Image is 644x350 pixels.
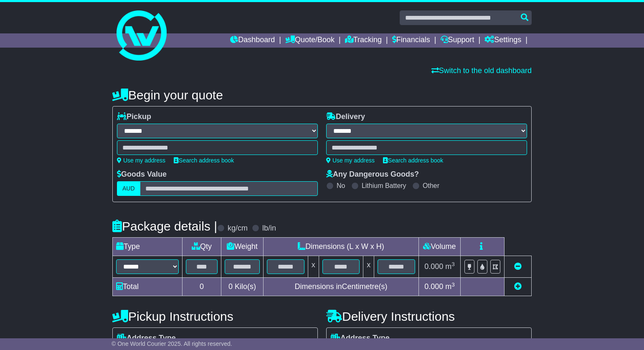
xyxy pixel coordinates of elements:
a: Dashboard [230,33,275,48]
td: x [308,256,319,278]
label: Goods Value [117,170,167,179]
td: Dimensions in Centimetre(s) [263,278,418,296]
a: Financials [392,33,430,48]
label: Address Type [331,334,390,343]
sup: 3 [451,261,455,267]
a: Support [441,33,474,48]
td: x [363,256,374,278]
label: lb/in [262,224,276,233]
h4: Pickup Instructions [112,309,318,323]
td: Total [113,278,183,296]
span: © One World Courier 2025. All rights reserved. [112,340,232,347]
span: 0 [228,282,233,291]
td: Dimensions (L x W x H) [263,238,418,256]
h4: Delivery Instructions [326,309,532,323]
label: Address Type [117,334,176,343]
a: Use my address [117,157,165,164]
label: Any Dangerous Goods? [326,170,419,179]
td: Weight [221,238,264,256]
h4: Package details | [112,219,217,233]
label: Lithium Battery [362,182,406,190]
a: Switch to the old dashboard [431,66,532,75]
span: m [445,262,455,271]
a: Settings [484,33,521,48]
sup: 3 [451,282,455,288]
span: m [445,282,455,291]
td: Kilo(s) [221,278,264,296]
label: Pickup [117,112,151,122]
label: No [337,182,345,190]
a: Tracking [345,33,382,48]
a: Search address book [174,157,234,164]
label: AUD [117,181,140,196]
span: 0.000 [424,282,443,291]
label: Other [423,182,439,190]
label: kg/cm [228,224,248,233]
td: Qty [183,238,221,256]
a: Add new item [514,282,522,291]
td: Volume [418,238,460,256]
a: Quote/Book [285,33,335,48]
h4: Begin your quote [112,88,532,102]
td: Type [113,238,183,256]
a: Use my address [326,157,375,164]
a: Remove this item [514,262,522,271]
span: 0.000 [424,262,443,271]
label: Delivery [326,112,365,122]
td: 0 [183,278,221,296]
a: Search address book [383,157,443,164]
